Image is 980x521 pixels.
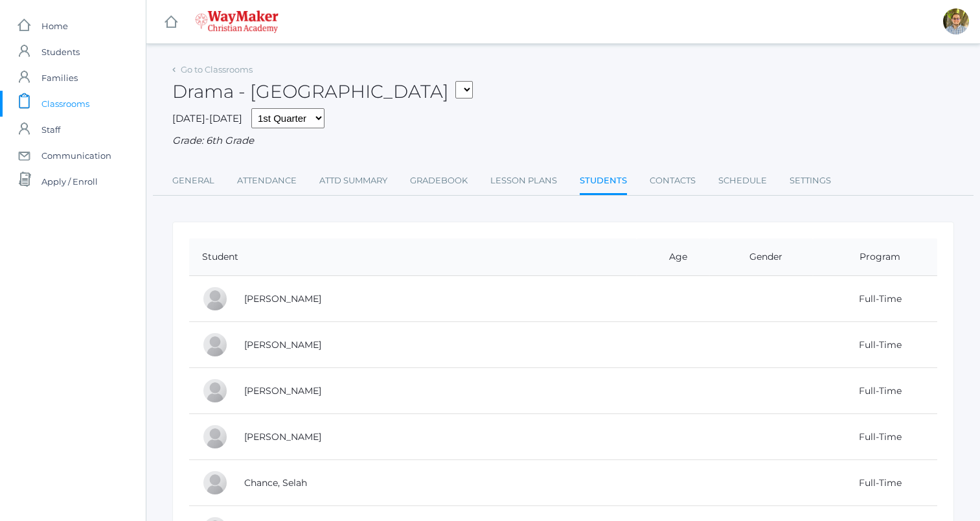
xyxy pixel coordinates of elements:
[637,238,709,276] th: Age
[790,168,831,194] a: Settings
[650,168,696,194] a: Contacts
[244,431,321,443] a: [PERSON_NAME]
[172,112,242,124] span: [DATE]-[DATE]
[41,168,98,194] span: Apply / Enroll
[41,117,60,143] span: Staff
[41,13,68,39] span: Home
[41,91,89,117] span: Classrooms
[813,414,937,460] td: Full-Time
[181,64,253,75] a: Go to Classrooms
[195,10,279,33] img: waymaker-logo-stack-white-1602f2b1af18da31a5905e9982d058868370996dac5278e84edea6dabf9a3315.png
[813,322,937,368] td: Full-Time
[202,286,228,312] div: Josey Baker
[943,8,969,34] div: Kylen Braileanu
[244,293,321,305] a: [PERSON_NAME]
[490,168,557,194] a: Lesson Plans
[709,238,813,276] th: Gender
[189,238,637,276] th: Student
[244,385,321,397] a: [PERSON_NAME]
[244,477,307,489] a: Chance, Selah
[202,332,228,358] div: Gabby Brozek
[813,368,937,414] td: Full-Time
[410,168,468,194] a: Gradebook
[813,238,937,276] th: Program
[41,143,111,168] span: Communication
[718,168,767,194] a: Schedule
[319,168,387,194] a: Attd Summary
[813,276,937,322] td: Full-Time
[202,424,228,450] div: Eva Carr
[41,65,78,91] span: Families
[172,82,473,102] h2: Drama - [GEOGRAPHIC_DATA]
[202,470,228,496] div: Selah Chance
[41,39,80,65] span: Students
[813,460,937,506] td: Full-Time
[244,339,321,351] a: [PERSON_NAME]
[172,168,214,194] a: General
[202,378,228,404] div: Pierce Brozek
[172,133,954,148] div: Grade: 6th Grade
[237,168,297,194] a: Attendance
[580,168,627,196] a: Students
